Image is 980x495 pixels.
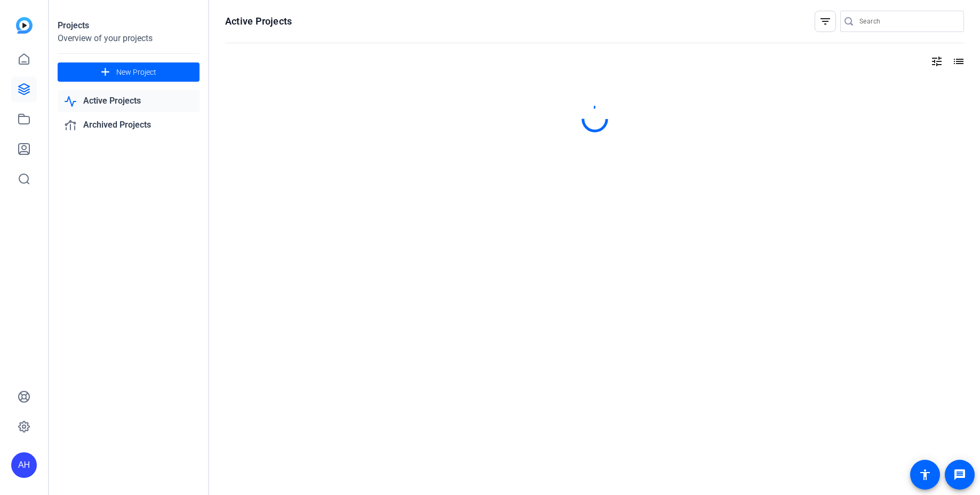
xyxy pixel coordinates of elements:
span: New Project [116,67,156,78]
a: Active Projects [58,90,200,112]
div: Projects [58,19,200,32]
mat-icon: filter_list [819,15,832,28]
input: Search [859,15,955,28]
h1: Active Projects [225,15,292,28]
button: New Project [58,62,200,82]
mat-icon: accessibility [919,468,931,481]
mat-icon: add [99,66,112,79]
div: Overview of your projects [58,32,200,45]
img: blue-gradient.svg [16,17,33,34]
a: Archived Projects [58,114,200,136]
mat-icon: tune [930,55,943,68]
mat-icon: list [951,55,964,68]
div: AH [11,452,37,478]
mat-icon: message [953,468,966,481]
